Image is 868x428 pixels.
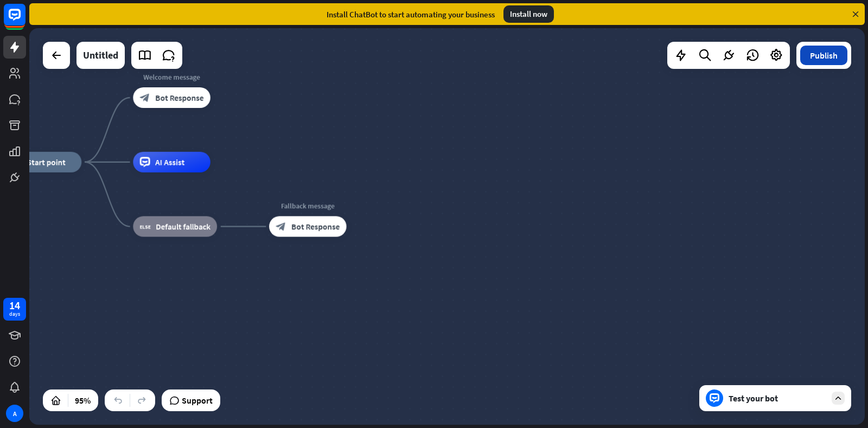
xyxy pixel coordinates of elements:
[155,157,184,167] span: AI Assist
[3,298,26,321] a: 14 days
[261,201,354,211] div: Fallback message
[140,93,150,103] i: block_bot_response
[291,221,340,232] span: Bot Response
[27,157,66,167] span: Start point
[156,221,210,232] span: Default fallback
[125,72,218,82] div: Welcome message
[182,392,213,409] span: Support
[155,93,203,103] span: Bot Response
[503,5,554,23] div: Install now
[9,301,20,310] div: 14
[83,42,118,69] div: Untitled
[9,4,41,37] button: Open LiveChat chat widget
[72,392,94,409] div: 95%
[6,405,23,422] div: A
[327,9,495,20] div: Install ChatBot to start automating your business
[140,221,151,232] i: block_fallback
[729,393,826,404] div: Test your bot
[800,46,847,65] button: Publish
[9,310,20,318] div: days
[276,221,286,232] i: block_bot_response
